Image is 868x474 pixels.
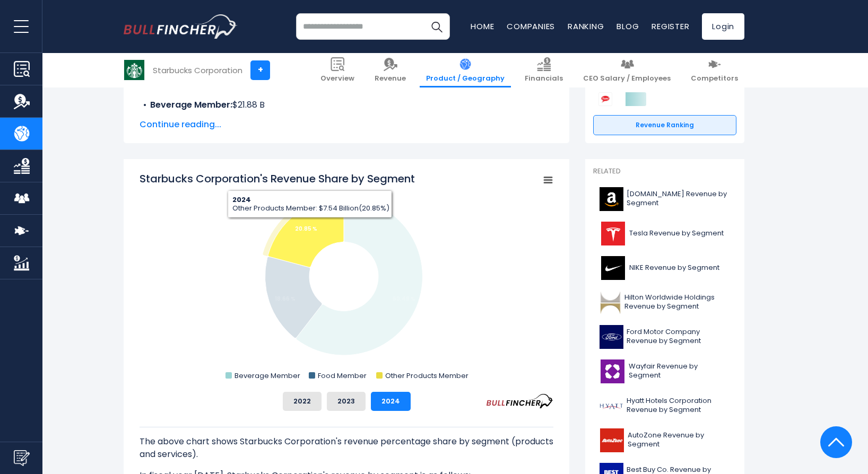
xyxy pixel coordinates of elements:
[593,288,736,317] a: Hilton Worldwide Holdings Revenue by Segment
[629,229,724,238] span: Tesla Revenue by Segment
[593,391,736,420] a: Hyatt Hotels Corporation Revenue by Segment
[652,21,689,32] a: Register
[124,14,238,39] img: bullfincher logo
[617,21,639,32] a: Blog
[371,392,411,411] button: 2024
[320,74,354,83] span: Overview
[327,392,366,411] button: 2023
[600,428,624,452] img: AZO logo
[275,295,296,303] tspan: 18.66 %
[140,435,553,461] p: The above chart shows Starbucks Corporation's revenue percentage share by segment (products and s...
[385,371,468,381] text: Other Products Member
[593,167,736,176] p: Related
[283,392,322,411] button: 2022
[420,53,511,87] a: Product / Geography
[629,362,730,380] span: Wayfair Revenue by Segment
[583,74,671,83] span: CEO Salary / Employees
[140,171,415,186] tspan: Starbucks Corporation's Revenue Share by Segment
[624,293,730,311] span: Hilton Worldwide Holdings Revenue by Segment
[124,14,238,39] a: Go to homepage
[507,21,555,32] a: Companies
[600,394,623,418] img: H logo
[250,60,270,80] a: +
[318,371,367,381] text: Food Member
[629,264,719,273] span: NIKE Revenue by Segment
[423,13,450,40] button: Search
[600,256,626,280] img: NKE logo
[600,325,623,349] img: F logo
[140,99,553,111] li: $21.88 B
[598,92,612,106] img: Yum! Brands competitors logo
[124,60,144,80] img: SBUX logo
[393,295,415,303] tspan: 60.49 %
[153,64,242,76] div: Starbucks Corporation
[568,21,604,32] a: Ranking
[593,115,736,135] a: Revenue Ranking
[702,13,744,40] a: Login
[235,371,300,381] text: Beverage Member
[140,118,553,131] span: Continue reading...
[593,253,736,283] a: NIKE Revenue by Segment
[691,74,738,83] span: Competitors
[628,431,730,449] span: AutoZone Revenue by Segment
[525,74,563,83] span: Financials
[627,397,730,415] span: Hyatt Hotels Corporation Revenue by Segment
[600,222,626,245] img: TSLA logo
[627,328,730,346] span: Ford Motor Company Revenue by Segment
[368,53,412,87] a: Revenue
[593,219,736,248] a: Tesla Revenue by Segment
[471,21,494,32] a: Home
[314,53,361,87] a: Overview
[593,357,736,386] a: Wayfair Revenue by Segment
[426,74,505,83] span: Product / Geography
[295,225,317,233] tspan: 20.85 %
[627,190,730,208] span: [DOMAIN_NAME] Revenue by Segment
[577,53,677,87] a: CEO Salary / Employees
[375,74,406,83] span: Revenue
[518,53,569,87] a: Financials
[600,359,626,383] img: W logo
[593,426,736,455] a: AutoZone Revenue by Segment
[140,171,553,383] svg: Starbucks Corporation's Revenue Share by Segment
[684,53,744,87] a: Competitors
[593,322,736,352] a: Ford Motor Company Revenue by Segment
[600,187,623,211] img: AMZN logo
[150,99,232,111] b: Beverage Member:
[600,291,621,314] img: HLT logo
[593,185,736,214] a: [DOMAIN_NAME] Revenue by Segment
